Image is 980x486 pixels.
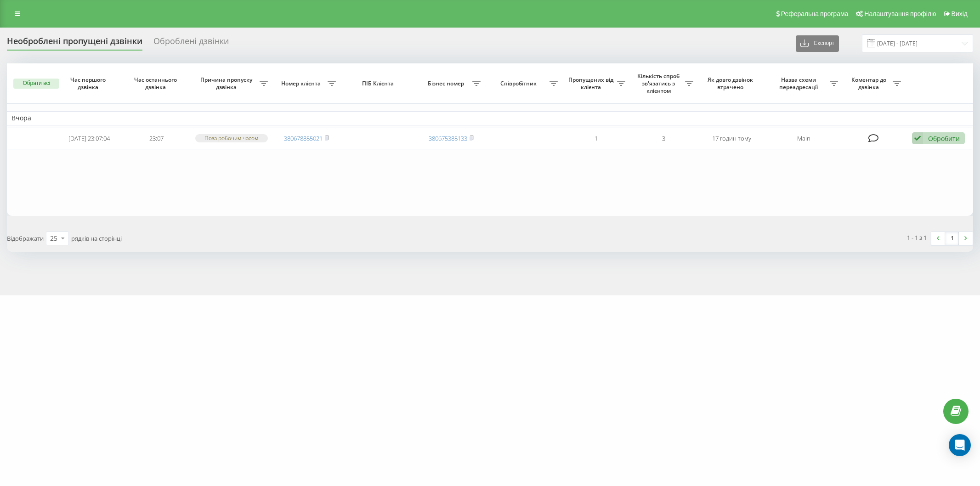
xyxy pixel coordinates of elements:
span: Як довго дзвінок втрачено [705,76,758,90]
span: Назва схеми переадресації [770,76,830,90]
a: 1 [945,232,959,245]
div: Open Intercom Messenger [949,434,971,456]
span: Час останнього дзвінка [130,76,183,90]
span: рядків на сторінці [71,234,122,243]
span: Номер клієнта [277,80,327,87]
div: Оброблені дзвінки [153,36,229,51]
td: 1 [562,127,630,150]
span: Відображати [7,234,44,243]
div: 25 [50,234,57,243]
span: Налаштування профілю [864,10,936,17]
button: Обрати всі [13,79,59,89]
td: Main [765,127,843,150]
span: Кількість спроб зв'язатись з клієнтом [634,73,685,94]
span: Причина пропуску дзвінка [195,76,260,90]
div: 1 - 1 з 1 [907,233,927,242]
span: Час першого дзвінка [63,76,115,90]
span: Реферальна програма [781,10,849,17]
td: 23:07 [123,127,190,150]
span: ПІБ Клієнта [348,80,409,87]
span: Співробітник [490,80,549,87]
span: Коментар до дзвінка [847,76,893,90]
a: 380678855021 [284,134,323,142]
td: 3 [630,127,697,150]
td: 17 годин тому [698,127,765,150]
div: Обробити [928,134,960,143]
span: Бізнес номер [422,80,472,87]
td: [DATE] 23:07:04 [55,127,123,150]
div: Поза робочим часом [195,134,268,142]
span: Вихід [952,10,968,17]
a: 380675385133 [429,134,467,142]
button: Експорт [796,35,839,52]
span: Пропущених від клієнта [567,76,617,90]
td: Вчора [7,111,973,125]
div: Необроблені пропущені дзвінки [7,36,142,51]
